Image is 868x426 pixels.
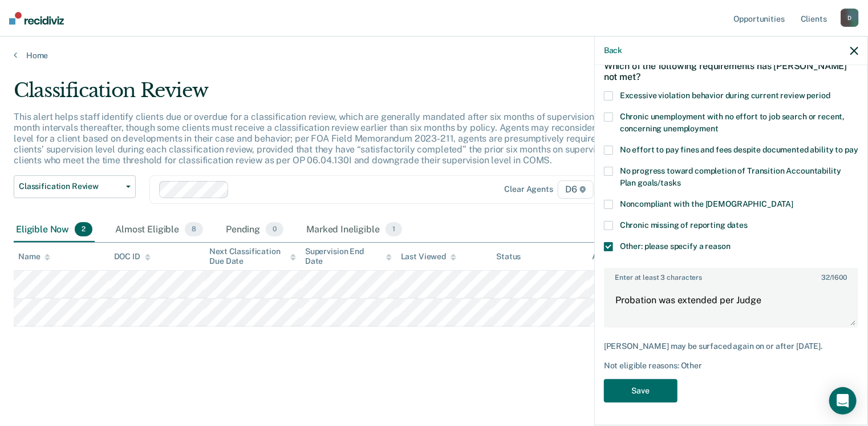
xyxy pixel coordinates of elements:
[604,51,858,91] div: Which of the following requirements has [PERSON_NAME] not met?
[14,50,854,61] a: Home
[304,218,404,243] div: Marked Ineligible
[829,387,857,415] div: Open Intercom Messenger
[14,218,95,243] div: Eligible Now
[821,274,830,282] span: 32
[19,182,121,191] span: Classification Review
[604,361,858,371] div: Not eligible reasons: Other
[841,9,859,27] div: D
[592,252,646,262] div: Assigned to
[505,184,553,194] div: Clear agents
[821,274,847,282] span: / 1600
[620,166,841,187] span: No progress toward completion of Transition Accountability Plan goals/tasks
[604,46,622,55] button: Back
[620,220,748,230] span: Chronic missing of reporting dates
[605,284,857,327] textarea: Probation was extended per Judge
[185,222,203,237] span: 8
[620,242,731,251] span: Other: please specify a reason
[401,252,456,262] div: Last Viewed
[620,112,845,133] span: Chronic unemployment with no effort to job search or recent, concerning unemployment
[266,222,283,237] span: 0
[14,79,665,111] div: Classification Review
[604,341,858,351] div: [PERSON_NAME] may be surfaced again on or after [DATE].
[604,379,678,403] button: Save
[75,222,92,237] span: 2
[224,218,286,243] div: Pending
[558,180,594,199] span: D6
[386,222,402,237] span: 1
[620,145,858,154] span: No effort to pay fines and fees despite documented ability to pay
[605,269,857,282] label: Enter at least 3 characters
[9,12,64,25] img: Recidiviz
[18,252,50,262] div: Name
[14,111,662,166] p: This alert helps staff identify clients due or overdue for a classification review, which are gen...
[209,247,296,266] div: Next Classification Due Date
[496,252,521,262] div: Status
[620,199,793,208] span: Noncompliant with the [DEMOGRAPHIC_DATA]
[113,218,205,243] div: Almost Eligible
[305,247,392,266] div: Supervision End Date
[114,252,151,262] div: DOC ID
[620,91,830,100] span: Excessive violation behavior during current review period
